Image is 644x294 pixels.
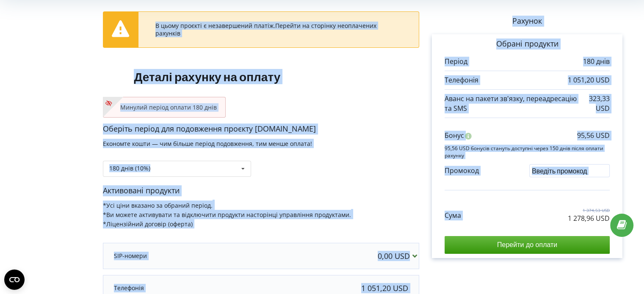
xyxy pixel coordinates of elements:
p: 95,56 USD бонусів стануть доступні через 150 днів після оплати рахунку [445,145,610,159]
div: 180 днів (10%) [109,165,150,171]
a: Перейти на сторінку неоплачених рахунків [155,22,376,37]
h1: Деталі рахунку на оплату [103,56,312,97]
button: Open CMP widget [4,269,25,290]
p: 1 278,96 USD [568,214,610,223]
p: SIP-номери [114,252,147,260]
p: Промокод [445,166,479,176]
p: Аванс на пакети зв'язку, переадресацію та SMS [445,94,578,113]
p: Обрані продукти [445,38,610,49]
p: Активовані продукти [103,185,419,196]
p: Сума [445,211,461,220]
p: 180 днів [583,57,610,66]
p: 1 051,20 USD [568,75,610,85]
p: 323,33 USD [578,94,610,113]
p: Оберіть період для подовження проєкту [DOMAIN_NAME] [103,124,419,135]
p: Телефонія [114,284,144,292]
p: 95,56 USD [577,131,610,140]
p: Рахунок [419,16,635,27]
div: В цьому проєкті є незавершений платіж. [155,22,402,37]
span: *Ви можете активувати та відключити продукти на [103,211,351,219]
input: Введіть промокод [529,164,610,177]
input: Перейти до оплати [445,236,610,254]
p: 1 374,53 USD [568,207,610,213]
div: 0,00 USD [378,252,420,260]
a: Ліцензійний договір (оферта) [106,220,193,228]
div: 1 051,20 USD [361,284,408,292]
span: *Усі ціни вказано за обраний період. [103,201,213,209]
p: Період [445,57,467,66]
p: Бонус [445,131,464,140]
p: Минулий період оплати 180 днів [112,103,217,112]
span: Економте кошти — чим більше період подовження, тим менше оплата! [103,140,312,148]
p: Телефонія [445,75,478,85]
a: сторінці управління продуктами. [254,211,351,219]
